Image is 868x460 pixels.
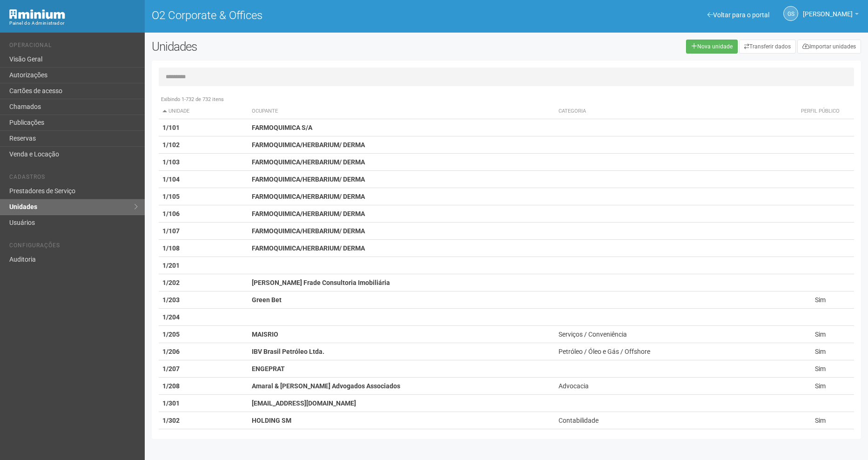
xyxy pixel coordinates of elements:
[252,158,365,166] strong: FARMOQUIMICA/HERBARIUM/ DERMA
[739,40,796,54] a: Transferir dados
[248,104,555,119] th: Ocupante: activate to sort column ascending
[252,331,278,338] strong: MAISRIO
[162,348,180,355] strong: 1/206
[803,1,853,18] span: Gabriela Souza
[555,104,787,119] th: Categoria: activate to sort column ascending
[803,12,859,19] a: [PERSON_NAME]
[162,331,180,338] strong: 1/205
[555,429,787,446] td: Administração / Imobiliária
[555,412,787,429] td: Contabilidade
[9,9,65,19] img: Minium
[252,296,282,304] strong: Green Bet
[9,242,138,252] li: Configurações
[783,6,798,21] a: GS
[555,326,787,343] td: Serviços / Conveniência
[555,343,787,360] td: Petróleo / Óleo e Gás / Offshore
[252,227,365,235] strong: FARMOQUIMICA/HERBARIUM/ DERMA
[162,124,180,131] strong: 1/101
[707,11,769,19] a: Voltar para o portal
[162,210,180,217] strong: 1/106
[815,348,826,355] span: Sim
[686,40,738,54] a: Nova unidade
[9,174,138,183] li: Cadastros
[815,296,826,304] span: Sim
[152,40,439,54] h2: Unidades
[252,193,365,200] strong: FARMOQUIMICA/HERBARIUM/ DERMA
[162,176,180,183] strong: 1/104
[252,279,390,286] strong: [PERSON_NAME] Frade Consultoria Imobiliária
[252,399,356,407] strong: [EMAIL_ADDRESS][DOMAIN_NAME]
[815,417,826,424] span: Sim
[815,382,826,390] span: Sim
[9,19,138,27] div: Painel do Administrador
[252,210,365,217] strong: FARMOQUIMICA/HERBARIUM/ DERMA
[162,193,180,200] strong: 1/105
[162,262,180,269] strong: 1/201
[162,313,180,321] strong: 1/204
[555,378,787,395] td: Advocacia
[162,158,180,166] strong: 1/103
[162,296,180,304] strong: 1/203
[252,141,365,149] strong: FARMOQUIMICA/HERBARIUM/ DERMA
[252,382,400,390] strong: Amaral & [PERSON_NAME] Advogados Associados
[252,417,291,424] strong: HOLDING SM
[162,141,180,149] strong: 1/102
[159,95,854,104] div: Exibindo 1-732 de 732 itens
[252,176,365,183] strong: FARMOQUIMICA/HERBARIUM/ DERMA
[162,279,180,286] strong: 1/202
[162,244,180,252] strong: 1/108
[159,104,248,119] th: Unidade: activate to sort column descending
[815,365,826,372] span: Sim
[162,382,180,390] strong: 1/208
[162,227,180,235] strong: 1/107
[9,42,138,52] li: Operacional
[162,417,180,424] strong: 1/302
[787,104,854,119] th: Perfil público: activate to sort column ascending
[152,9,499,21] h1: O2 Corporate & Offices
[252,348,324,355] strong: IBV Brasil Petróleo Ltda.
[815,331,826,338] span: Sim
[162,399,180,407] strong: 1/301
[252,365,285,372] strong: ENGEPRAT
[252,244,365,252] strong: FARMOQUIMICA/HERBARIUM/ DERMA
[797,40,861,54] a: Importar unidades
[162,365,180,372] strong: 1/207
[252,124,312,131] strong: FARMOQUIMICA S/A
